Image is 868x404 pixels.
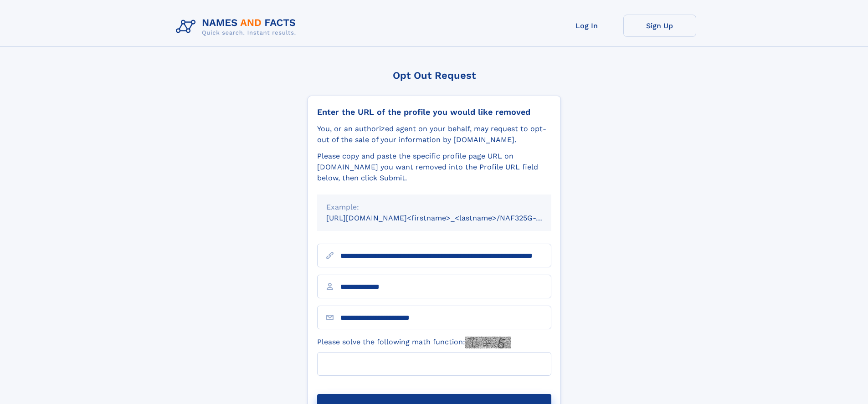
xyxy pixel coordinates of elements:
div: Opt Out Request [308,70,561,81]
a: Log In [550,15,623,37]
div: Please copy and paste the specific profile page URL on [DOMAIN_NAME] you want removed into the Pr... [317,151,551,184]
div: Example: [326,202,542,213]
label: Please solve the following math function: [317,337,511,348]
div: You, or an authorized agent on your behalf, may request to opt-out of the sale of your informatio... [317,123,551,145]
a: Sign Up [623,15,696,37]
img: Logo Names and Facts [172,15,303,39]
small: [URL][DOMAIN_NAME]<firstname>_<lastname>/NAF325G-xxxxxxxx [326,214,569,222]
div: Enter the URL of the profile you would like removed [317,107,551,117]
